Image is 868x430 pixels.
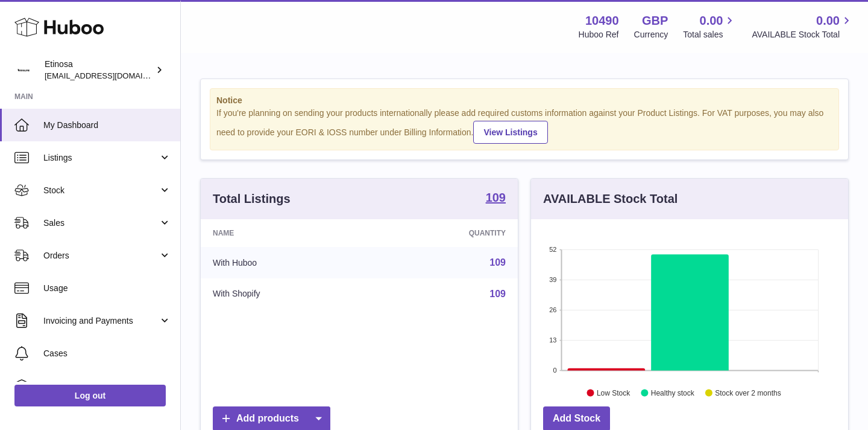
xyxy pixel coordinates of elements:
span: Invoicing and Payments [43,315,159,327]
h3: AVAILABLE Stock Total [543,191,678,207]
span: Total sales [683,29,737,40]
span: My Dashboard [43,120,171,131]
span: Orders [43,250,159,262]
h3: Total Listings [213,191,291,207]
span: Sales [43,217,159,229]
span: [EMAIL_ADDRESS][DOMAIN_NAME] [45,71,177,80]
strong: 109 [486,191,506,204]
div: If you're planning on sending your products internationally please add required customs informati... [216,107,832,144]
img: Wolphuk@gmail.com [14,61,33,79]
span: Stock [43,185,159,196]
th: Name [201,219,372,247]
span: Cases [43,348,171,359]
a: 109 [489,289,506,299]
text: 52 [549,246,556,253]
th: Quantity [372,219,518,247]
text: Healthy stock [651,388,695,397]
text: Low Stock [597,388,631,397]
text: 39 [549,276,556,283]
a: View Listings [473,121,547,144]
text: Stock over 2 months [715,388,781,397]
div: Currency [634,29,668,40]
span: Usage [43,283,171,294]
text: 13 [549,336,556,344]
div: Etinosa [45,59,153,82]
span: Channels [43,380,171,392]
strong: 10490 [585,13,619,29]
strong: Notice [216,95,832,106]
span: 0.00 [700,13,723,29]
span: Listings [43,152,159,164]
span: 0.00 [816,13,840,29]
text: 0 [553,367,556,374]
td: With Huboo [201,247,372,278]
text: 26 [549,306,556,313]
a: 0.00 AVAILABLE Stock Total [752,13,854,40]
a: Log out [14,385,166,406]
a: 0.00 Total sales [683,13,737,40]
td: With Shopify [201,278,372,310]
a: 109 [489,257,506,268]
div: Huboo Ref [579,29,619,40]
span: AVAILABLE Stock Total [752,29,854,40]
a: 109 [486,191,506,206]
strong: GBP [642,13,668,29]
